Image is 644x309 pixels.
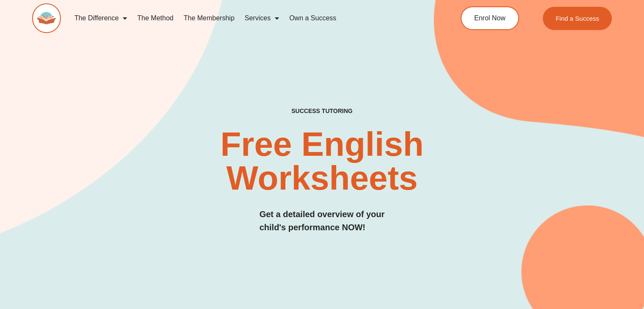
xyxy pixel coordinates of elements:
[132,8,178,28] a: The Method
[131,127,513,195] h2: Free English Worksheets​
[556,15,599,22] span: Find a Success
[179,8,240,28] a: The Membership
[260,208,385,234] h3: Get a detailed overview of your child's performance NOW!
[543,7,612,30] a: Find a Success
[461,6,519,30] a: Enrol Now
[69,8,133,28] a: The Difference
[69,8,428,28] nav: Menu
[474,15,506,22] span: Enrol Now
[236,108,408,115] h4: SUCCESS TUTORING​
[240,8,284,28] a: Services
[284,8,341,28] a: Own a Success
